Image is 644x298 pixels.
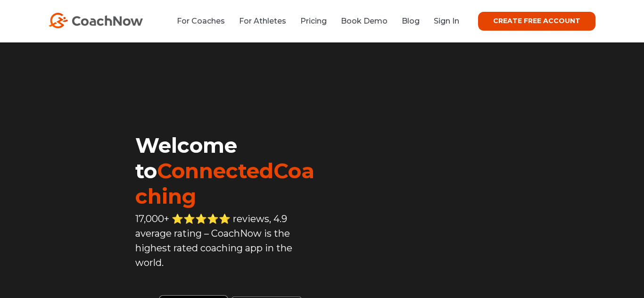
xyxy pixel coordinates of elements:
a: For Athletes [239,17,286,25]
a: Blog [402,17,420,25]
img: CoachNow Logo [49,13,143,28]
a: For Coaches [177,17,225,25]
a: Book Demo [341,17,388,25]
span: 17,000+ ⭐️⭐️⭐️⭐️⭐️ reviews, 4.9 average rating – CoachNow is the highest rated coaching app in th... [135,213,292,268]
h1: Welcome to [135,132,322,209]
span: ConnectedCoaching [135,158,314,209]
a: Pricing [300,17,327,25]
a: Sign In [434,17,459,25]
a: CREATE FREE ACCOUNT [478,12,595,31]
